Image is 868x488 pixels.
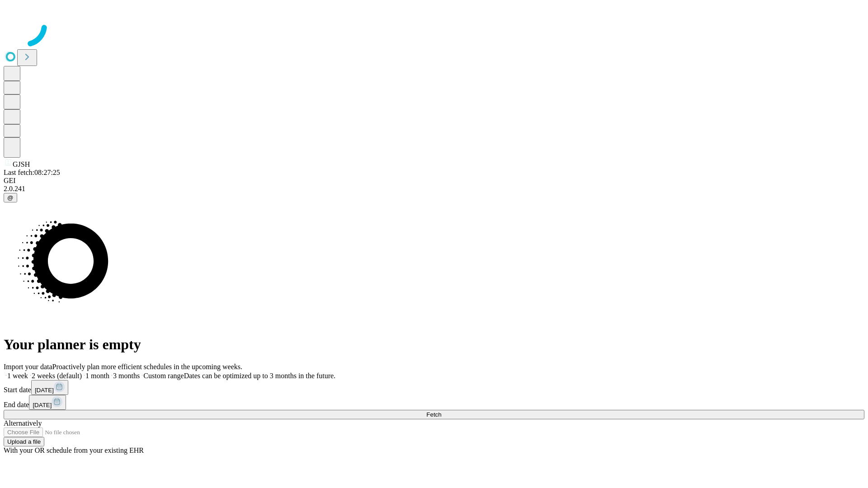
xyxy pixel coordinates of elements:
[4,169,60,176] span: Last fetch: 08:27:25
[426,411,441,418] span: Fetch
[4,437,44,446] button: Upload a file
[4,185,864,193] div: 2.0.241
[7,194,14,201] span: @
[4,177,864,185] div: GEI
[4,395,864,410] div: End date
[4,193,17,202] button: @
[4,336,864,353] h1: Your planner is empty
[33,402,52,408] span: [DATE]
[4,380,864,395] div: Start date
[52,363,242,371] span: Proactively plan more efficient schedules in the upcoming weeks.
[13,160,30,168] span: GJSH
[4,410,864,419] button: Fetch
[32,372,82,380] span: 2 weeks (default)
[7,372,28,380] span: 1 week
[4,419,42,427] span: Alternatively
[4,446,144,454] span: With your OR schedule from your existing EHR
[4,363,52,371] span: Import your data
[113,372,140,380] span: 3 months
[35,387,54,394] span: [DATE]
[29,395,66,410] button: [DATE]
[184,372,335,380] span: Dates can be optimized up to 3 months in the future.
[31,380,68,395] button: [DATE]
[143,372,184,380] span: Custom range
[85,372,109,380] span: 1 month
